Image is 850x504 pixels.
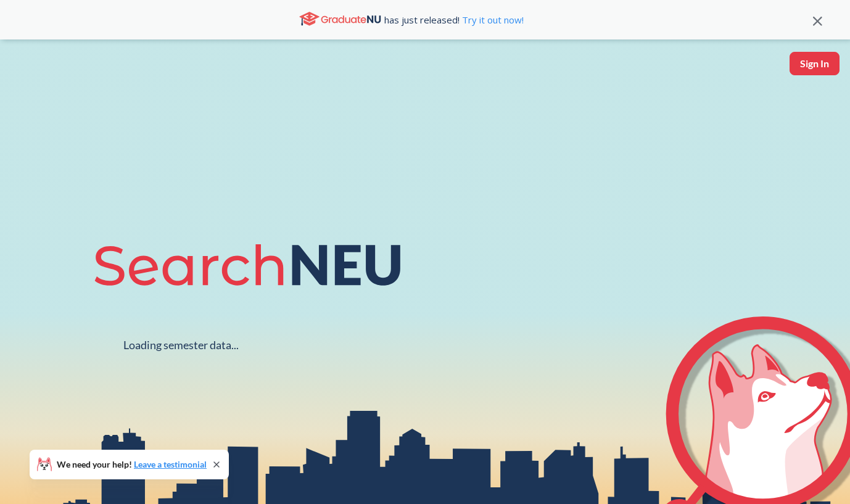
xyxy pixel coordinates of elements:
[460,14,524,26] a: Try it out now!
[790,52,840,75] button: Sign In
[57,460,207,469] span: We need your help!
[12,52,41,89] img: sandbox logo
[134,459,207,469] a: Leave a testimonial
[12,52,41,93] a: sandbox logo
[384,13,524,27] span: has just released!
[123,338,239,352] div: Loading semester data...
